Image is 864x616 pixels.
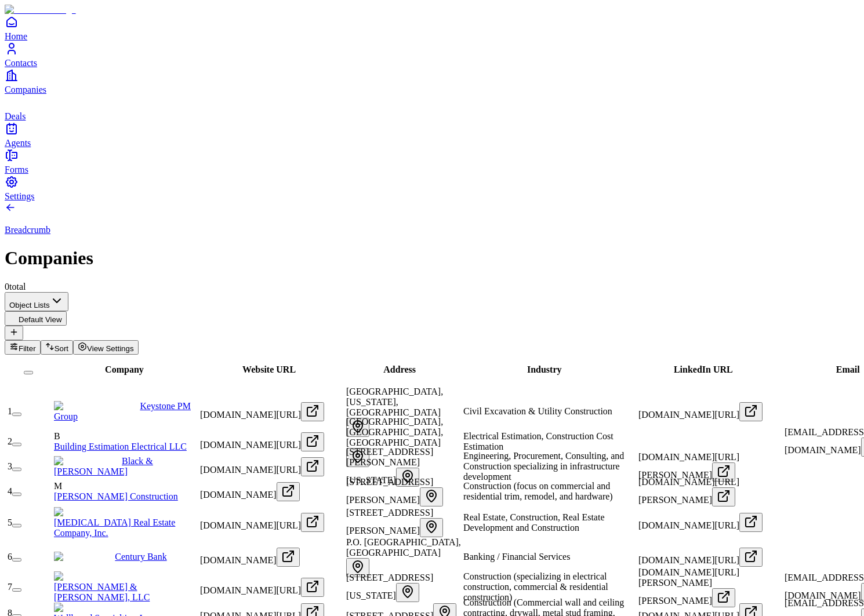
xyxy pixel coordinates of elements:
[674,365,733,374] span: LinkedIn URL
[836,365,860,374] span: Email
[346,508,433,535] span: [STREET_ADDRESS][PERSON_NAME]
[463,571,608,602] span: Construction (specializing in electrical construction, commercial & residential construction)
[638,567,739,606] span: [DOMAIN_NAME][URL][PERSON_NAME][PERSON_NAME]
[5,191,35,201] span: Settings
[396,583,419,602] button: Open
[5,340,41,355] button: Filter
[54,401,191,421] a: Keystone PM Group
[301,432,324,451] button: Open
[5,148,859,174] a: Forms
[5,95,859,121] a: deals
[739,513,763,532] button: Open
[19,344,36,353] span: Filter
[396,468,419,487] button: Open
[5,311,67,326] button: Default View
[346,477,433,505] span: [STREET_ADDRESS][PERSON_NAME]
[54,507,197,517] img: TRITEC Real Estate Company, Inc.
[301,402,324,421] button: Open
[277,548,300,567] button: Open
[277,482,300,501] button: Open
[346,537,461,557] span: P.O. [GEOGRAPHIC_DATA], [GEOGRAPHIC_DATA]
[8,461,12,471] span: 3
[463,512,605,533] span: Real Estate, Construction, Real Estate Development and Construction
[5,138,31,148] span: Agents
[463,406,612,416] span: Civil Excavation & Utility Construction
[346,558,369,577] button: Open
[712,588,735,607] button: Open
[5,122,859,148] a: Agents
[54,517,175,538] a: [MEDICAL_DATA] Real Estate Company, Inc.
[5,42,859,68] a: Contacts
[8,486,12,496] span: 4
[200,520,301,530] span: [DOMAIN_NAME][URL]
[739,402,763,421] button: Open
[54,603,163,613] img: Wallboard Specialties, Inc.
[200,490,277,500] span: [DOMAIN_NAME]
[8,517,12,527] span: 5
[5,31,27,41] span: Home
[200,465,301,475] span: [DOMAIN_NAME][URL]
[638,452,739,480] span: [DOMAIN_NAME][URL][PERSON_NAME]
[5,282,859,292] div: 0 total
[242,365,296,374] span: Website URL
[5,85,46,94] span: Companies
[739,548,763,567] button: Open
[712,462,735,482] button: Open
[54,431,198,442] div: B
[8,406,12,416] span: 1
[73,340,139,355] button: View Settings
[527,365,562,374] span: Industry
[200,440,301,450] span: [DOMAIN_NAME][URL]
[301,457,324,476] button: Open
[5,5,76,15] img: Item Brain Logo
[420,487,443,506] button: Open
[5,58,37,68] span: Contacts
[105,365,144,374] span: Company
[346,447,433,485] span: [STREET_ADDRESS][PERSON_NAME][US_STATE]
[5,165,28,174] span: Forms
[346,573,433,600] span: [STREET_ADDRESS][US_STATE]
[463,451,624,482] span: Engineering, Procurement, Consulting, and Construction specializing in infrastructure development
[712,487,735,506] button: Open
[8,436,12,446] span: 2
[5,175,859,201] a: Settings
[638,477,739,505] span: [DOMAIN_NAME][URL][PERSON_NAME]
[301,513,324,532] button: Open
[5,68,859,94] a: Companies
[5,225,859,235] p: Breadcrumb
[54,456,122,466] img: Black & Veatch
[383,365,416,374] span: Address
[346,417,443,447] span: [GEOGRAPHIC_DATA], [GEOGRAPHIC_DATA], [GEOGRAPHIC_DATA]
[638,520,739,530] span: [DOMAIN_NAME][URL]
[54,401,140,411] img: Keystone PM Group
[463,431,613,451] span: Electrical Estimation, Construction Cost Estimation
[463,552,570,562] span: Banking / Financial Services
[115,552,166,562] a: Century Bank
[55,344,68,353] span: Sort
[5,15,859,41] a: Home
[200,410,301,420] span: [DOMAIN_NAME][URL]
[5,247,859,269] h1: Companies
[54,552,115,562] img: Century Bank
[200,585,301,595] span: [DOMAIN_NAME][URL]
[54,456,153,476] a: Black & [PERSON_NAME]
[54,582,150,602] a: [PERSON_NAME] & [PERSON_NAME], LLC
[346,387,443,417] span: [GEOGRAPHIC_DATA], [US_STATE], [GEOGRAPHIC_DATA]
[200,555,277,565] span: [DOMAIN_NAME]
[420,518,443,537] button: Open
[54,571,131,582] img: Carr & Duff, LLC
[638,555,739,565] span: [DOMAIN_NAME][URL]
[5,205,859,235] a: Breadcrumb
[54,491,178,501] a: [PERSON_NAME] Construction
[463,481,613,501] span: Construction (focus on commercial and residential trim, remodel, and hardware)
[301,578,324,597] button: Open
[54,481,198,491] div: M
[8,582,12,592] span: 7
[54,442,187,451] a: Building Estimation Electrical LLC
[5,111,26,121] span: Deals
[638,410,739,420] span: [DOMAIN_NAME][URL]
[41,340,73,355] button: Sort
[8,552,12,562] span: 6
[87,344,134,353] span: View Settings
